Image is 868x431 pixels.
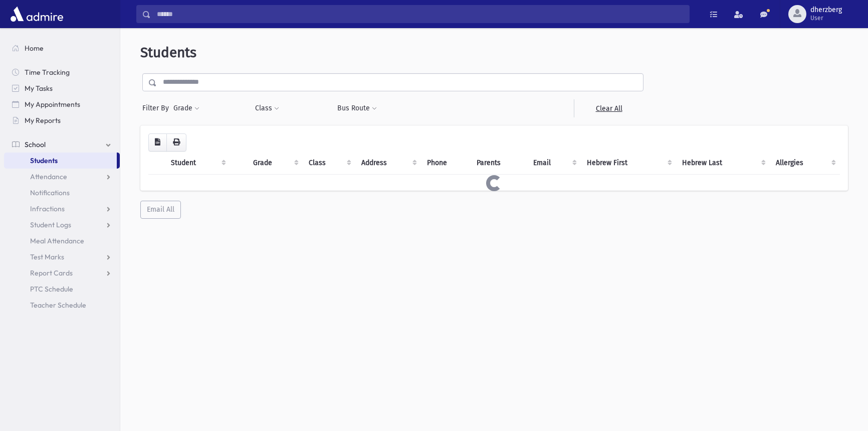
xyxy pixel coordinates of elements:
span: Students [30,156,58,165]
a: Student Logs [4,217,120,233]
span: Infractions [30,204,65,213]
a: Teacher Schedule [4,297,120,313]
a: My Appointments [4,96,120,112]
span: Student Logs [30,220,71,229]
span: Report Cards [30,268,73,277]
button: Class [255,99,280,117]
button: CSV [148,133,167,152]
span: School [25,140,46,149]
span: Filter By [142,103,173,113]
span: dherzberg [810,6,842,14]
a: Notifications [4,185,120,201]
th: Grade [247,152,303,175]
span: Test Marks [30,252,64,261]
button: Print [166,133,186,152]
img: AdmirePro [8,4,66,24]
a: Attendance [4,169,120,185]
th: Student [165,152,230,175]
th: Hebrew Last [676,152,770,175]
span: Attendance [30,172,67,181]
a: Clear All [574,99,643,117]
th: Hebrew First [581,152,676,175]
th: Email [527,152,581,175]
th: Parents [471,152,528,175]
span: Time Tracking [25,68,70,77]
button: Email All [140,201,181,219]
th: Address [355,152,421,175]
a: My Reports [4,112,120,128]
span: Students [140,44,196,61]
button: Bus Route [337,99,377,117]
span: User [810,14,842,22]
a: School [4,136,120,153]
span: PTC Schedule [30,284,73,294]
a: Time Tracking [4,64,120,80]
a: PTC Schedule [4,281,120,297]
a: Meal Attendance [4,233,120,249]
span: Meal Attendance [30,236,84,245]
button: Grade [173,99,200,117]
a: Test Marks [4,249,120,265]
span: My Reports [25,116,61,125]
span: Home [25,44,44,53]
th: Allergies [770,152,840,175]
th: Class [303,152,355,175]
span: Teacher Schedule [30,301,86,310]
span: Notifications [30,188,70,197]
a: My Tasks [4,80,120,96]
span: My Appointments [25,100,80,109]
th: Phone [421,152,470,175]
a: Infractions [4,201,120,217]
a: Students [4,153,117,169]
a: Report Cards [4,265,120,281]
input: Search [151,5,689,23]
a: Home [4,40,120,56]
span: My Tasks [25,84,53,93]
